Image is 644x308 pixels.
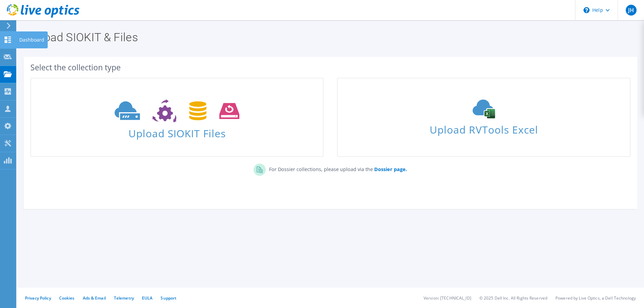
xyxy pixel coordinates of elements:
[31,124,323,139] span: Upload SIOKIT Files
[626,5,637,16] span: JH
[25,295,51,301] a: Privacy Policy
[83,295,106,301] a: Ads & Email
[338,121,629,135] span: Upload RVTools Excel
[30,64,630,71] div: Select the collection type
[59,295,75,301] a: Cookies
[161,295,176,301] a: Support
[337,78,630,157] a: Upload RVTools Excel
[479,295,547,301] li: © 2025 Dell Inc. All Rights Reserved
[114,295,134,301] a: Telemetry
[373,166,407,172] a: Dossier page.
[27,31,630,43] h1: Upload SIOKIT & Files
[266,164,407,173] p: For Dossier collections, please upload via the
[374,166,407,172] b: Dossier page.
[424,295,471,301] li: Version: [TECHNICAL_ID]
[30,78,324,157] a: Upload SIOKIT Files
[16,31,48,48] div: Dashboard
[583,7,590,13] svg: \n
[142,295,152,301] a: EULA
[555,295,636,301] li: Powered by Live Optics, a Dell Technology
